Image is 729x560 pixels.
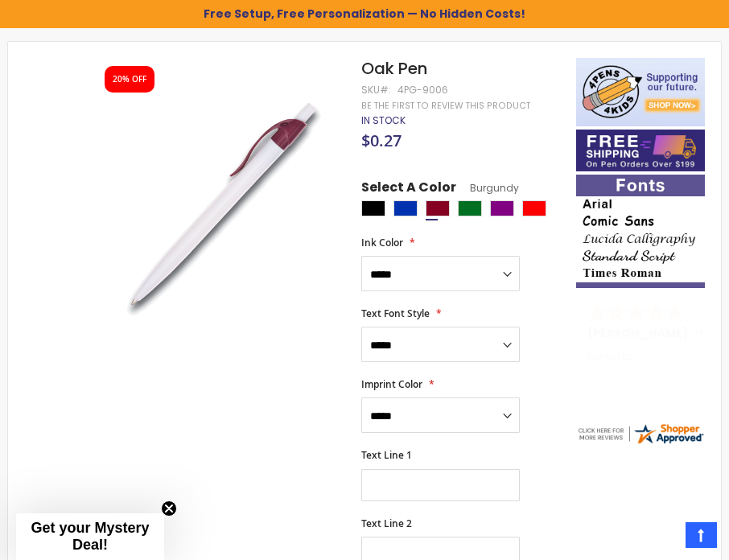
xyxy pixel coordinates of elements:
span: $0.27 [361,130,402,151]
img: 4pens 4 kids [576,58,705,126]
span: Imprint Color [361,377,422,391]
img: Free shipping on orders over $199 [576,130,705,171]
div: Red [522,200,546,216]
a: 4pens.com certificate URL [576,435,705,449]
img: 4pens.com widget logo [576,422,705,446]
span: NJ [700,325,713,341]
img: font-personalization-examples [576,175,705,288]
div: Availability [361,114,406,127]
button: Close teaser [161,500,177,517]
div: Blue [393,200,418,216]
div: Get your Mystery Deal!Close teaser [16,513,164,560]
div: Burgundy [426,200,450,216]
strong: SKU [361,83,391,97]
div: Green [458,200,482,216]
span: Get your Mystery Deal! [31,520,149,553]
span: Text Line 1 [361,448,412,462]
div: 4PG-9006 [397,84,448,97]
span: Oak Pen [361,57,427,80]
div: Purple [490,200,514,216]
div: 20% OFF [113,74,146,85]
span: Ink Color [361,236,403,249]
a: Be the first to review this product [361,100,530,112]
span: Text Font Style [361,307,430,320]
div: Black [361,200,385,216]
span: In stock [361,113,406,127]
span: Text Line 2 [361,517,412,530]
span: [PERSON_NAME] [587,325,694,341]
img: oak_side_burgundy_1_1.jpg [90,81,345,336]
span: Burgundy [456,181,519,195]
span: Select A Color [361,179,456,200]
a: Top [686,522,717,548]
